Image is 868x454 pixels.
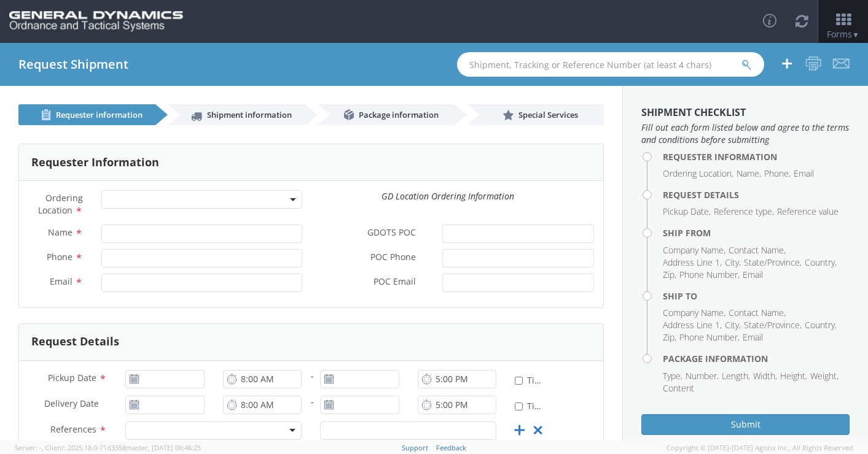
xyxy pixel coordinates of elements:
a: Special Services [467,104,604,125]
span: Client: 2025.18.0-71d3358 [45,443,201,452]
li: Name [737,167,761,180]
li: State/Province [744,319,802,331]
button: Submit [641,414,850,435]
li: Email [794,167,814,180]
span: ▼ [852,29,859,40]
li: Zip [663,331,676,344]
input: Shipment, Tracking or Reference Number (at least 4 chars) [457,52,764,77]
h4: Request Details [663,190,850,199]
li: Width [753,370,777,382]
span: master, [DATE] 09:46:25 [126,443,201,452]
span: Requester information [56,109,143,120]
a: Requester information [18,104,155,125]
img: gd-ots-0c3321f2eb4c994f95cb.png [9,11,183,32]
h3: Request Details [31,336,119,348]
h4: Requester Information [663,152,850,161]
span: Pickup Date [48,372,96,383]
input: Time Definite [515,402,523,410]
li: Height [780,370,807,382]
h4: Package Information [663,354,850,363]
li: State/Province [744,256,802,269]
li: Zip [663,269,676,281]
li: Contact Name [729,244,786,256]
span: Phone [47,251,72,263]
span: References [50,423,96,435]
span: Server: - [15,443,44,452]
span: Copyright © [DATE]-[DATE] Agistix Inc., All Rights Reserved [667,443,853,453]
h3: Shipment Checklist [641,107,850,118]
a: Shipment information [168,104,305,125]
h4: Ship To [663,291,850,301]
h3: Requester Information [31,156,159,169]
li: Type [663,370,682,382]
li: Phone [764,167,791,180]
li: Phone Number [679,331,740,344]
a: Feedback [436,443,466,452]
span: POC Phone [370,251,416,265]
li: Company Name [663,307,725,319]
i: GD Location Ordering Information [381,190,514,202]
li: Reference value [777,206,839,218]
li: Number [686,370,719,382]
li: Length [722,370,750,382]
span: Email [50,275,72,287]
a: Package information [318,104,455,125]
li: Pickup Date [663,206,711,218]
li: City [725,256,741,269]
li: Country [805,319,837,331]
li: Email [743,269,763,281]
a: Support [402,443,428,452]
span: Ordering Location [38,192,83,216]
span: GDOTS POC [367,226,416,240]
h4: Ship From [663,228,850,237]
span: POC Email [373,275,416,290]
span: Package information [359,109,439,120]
span: , [42,443,44,452]
li: Address Line 1 [663,256,722,269]
span: Special Services [518,109,578,120]
li: City [725,319,741,331]
h4: Request Shipment [18,58,128,71]
li: Weight [810,370,839,382]
li: Reference type [714,206,774,218]
li: Email [743,331,763,344]
li: Ordering Location [663,167,733,180]
li: Address Line 1 [663,319,722,331]
li: Phone Number [679,269,740,281]
input: Time Definite [515,377,523,385]
li: Company Name [663,244,725,256]
span: Delivery Date [44,398,99,412]
li: Country [805,256,837,269]
li: Content [663,382,694,394]
span: Forms [827,28,859,40]
span: Fill out each form listed below and agree to the terms and conditions before submitting [641,121,850,146]
label: Time Definite [515,398,545,412]
label: Time Definite [515,372,545,387]
span: Name [48,226,72,238]
li: Contact Name [729,307,786,319]
span: Shipment information [207,109,292,120]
